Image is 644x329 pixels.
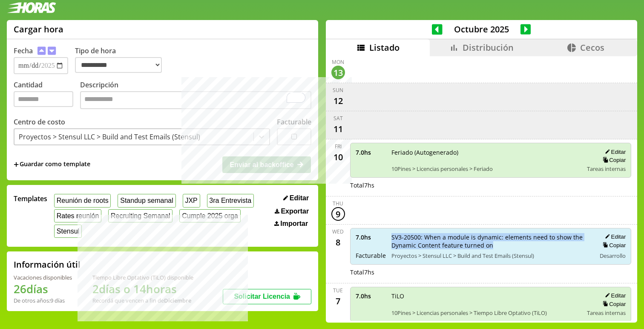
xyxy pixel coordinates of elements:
[14,46,33,55] label: Fecha
[179,209,240,222] button: Cumple 2025 orga
[333,87,343,94] div: Sun
[281,194,311,202] button: Editar
[280,220,308,228] span: Importar
[75,57,162,73] select: Tipo de hora
[602,233,626,240] button: Editar
[463,42,514,53] span: Distribución
[331,294,345,308] div: 7
[281,208,309,215] span: Exportar
[333,115,343,122] div: Sat
[92,297,193,304] div: Recordá que vencen a fin de
[600,252,626,260] span: Desarrollo
[54,194,111,207] button: Reunión de roots
[602,292,626,299] button: Editar
[14,297,72,304] div: De otros años: 9 días
[391,165,581,173] span: 10Pines > Licencias personales > Feriado
[331,207,345,221] div: 9
[207,194,254,207] button: 3ra Entrevista
[580,42,604,53] span: Cecos
[331,122,345,136] div: 11
[587,309,626,317] span: Tareas internas
[333,287,343,294] div: Tue
[14,259,80,270] h2: Información útil
[14,194,47,203] span: Templates
[369,42,400,53] span: Listado
[223,289,311,304] button: Solicitar Licencia
[7,2,56,13] img: logotipo
[356,251,385,260] span: Facturable
[391,233,590,249] span: SV3-20500: When a module is dynamic: elements need to show the Dynamic Content feature turned on
[14,117,65,127] label: Centro de costo
[600,242,626,249] button: Copiar
[331,235,345,249] div: 8
[54,225,82,238] button: Stensul
[80,80,311,111] label: Descripción
[356,148,385,156] span: 7.0 hs
[602,148,626,156] button: Editar
[108,209,172,222] button: Recruiting Semanal
[272,207,311,216] button: Exportar
[14,160,19,169] span: +
[331,150,345,164] div: 10
[356,292,385,300] span: 7.0 hs
[14,274,72,281] div: Vacaciones disponibles
[391,309,581,317] span: 10Pines > Licencias personales > Tiempo Libre Optativo (TiLO)
[14,91,73,107] input: Cantidad
[54,209,101,222] button: Rates reunión
[164,297,191,304] b: Diciembre
[333,200,343,207] div: Thu
[600,300,626,308] button: Copiar
[443,23,520,35] span: Octubre 2025
[350,181,632,189] div: Total 7 hs
[183,194,200,207] button: JXP
[391,252,590,260] span: Proyectos > Stensul LLC > Build and Test Emails (Stensul)
[14,281,72,297] h1: 26 días
[350,268,632,276] div: Total 7 hs
[332,58,344,66] div: Mon
[14,160,90,169] span: +Guardar como template
[92,274,193,281] div: Tiempo Libre Optativo (TiLO) disponible
[75,46,169,74] label: Tipo de hora
[391,292,581,300] span: TiLO
[234,293,290,300] span: Solicitar Licencia
[80,91,311,109] textarea: To enrich screen reader interactions, please activate Accessibility in Grammarly extension settings
[331,66,345,79] div: 13
[331,94,345,107] div: 12
[332,228,344,235] div: Wed
[391,148,581,156] span: Feriado (Autogenerado)
[326,56,637,321] div: scrollable content
[19,132,200,141] div: Proyectos > Stensul LLC > Build and Test Emails (Stensul)
[290,194,309,202] span: Editar
[118,194,175,207] button: Standup semanal
[92,281,193,297] h1: 2 días o 14 horas
[356,233,385,241] span: 7.0 hs
[277,117,311,127] label: Facturable
[587,165,626,173] span: Tareas internas
[14,23,63,35] h1: Cargar hora
[14,80,80,111] label: Cantidad
[600,156,626,164] button: Copiar
[335,143,342,150] div: Fri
